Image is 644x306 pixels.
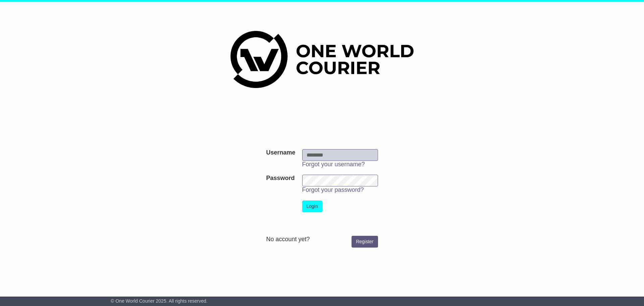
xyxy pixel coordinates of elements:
[302,161,365,168] a: Forgot your username?
[302,186,364,193] a: Forgot your password?
[302,201,322,212] button: Login
[230,31,414,88] img: One World
[266,149,295,157] label: Username
[266,175,294,182] label: Password
[266,236,378,243] div: No account yet?
[352,236,378,248] a: Register
[111,298,208,304] span: © One World Courier 2025. All rights reserved.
